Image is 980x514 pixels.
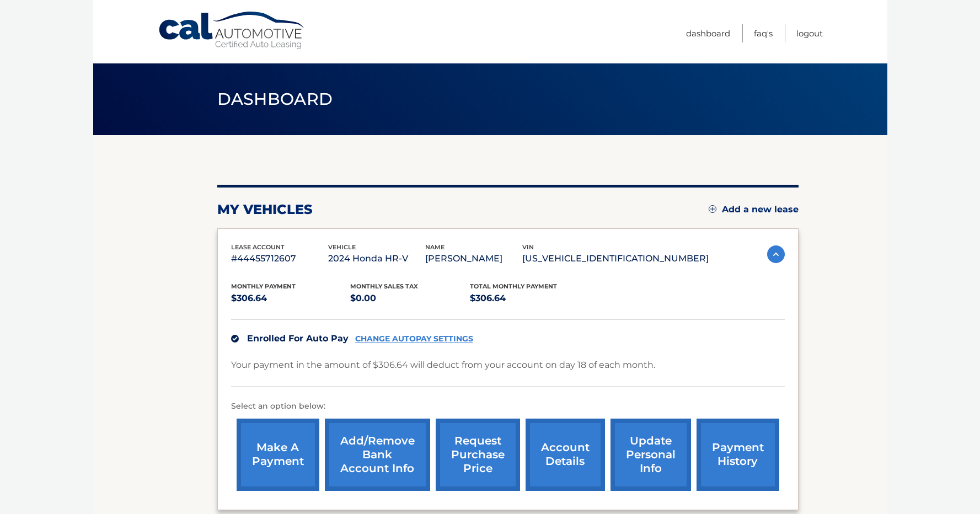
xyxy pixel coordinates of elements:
p: 2024 Honda HR-V [328,251,425,266]
a: CHANGE AUTOPAY SETTINGS [355,334,473,344]
a: Add a new lease [709,204,799,215]
span: Monthly sales Tax [350,282,418,290]
img: check.svg [231,335,239,342]
a: account details [526,419,605,491]
img: add.svg [709,205,716,213]
a: update personal info [611,419,691,491]
span: Enrolled For Auto Pay [247,333,349,344]
span: name [425,243,445,251]
p: $306.64 [231,291,351,306]
p: #44455712607 [231,251,328,266]
p: $306.64 [470,291,590,306]
p: Your payment in the amount of $306.64 will deduct from your account on day 18 of each month. [231,357,655,373]
span: Dashboard [217,89,333,109]
p: [PERSON_NAME] [425,251,522,266]
span: lease account [231,243,285,251]
span: vehicle [328,243,356,251]
span: vin [522,243,534,251]
a: Logout [796,24,823,42]
span: Total Monthly Payment [470,282,557,290]
a: Cal Automotive [158,11,307,50]
img: accordion-active.svg [767,245,785,263]
a: make a payment [237,419,319,491]
a: FAQ's [754,24,773,42]
p: [US_VEHICLE_IDENTIFICATION_NUMBER] [522,251,709,266]
a: Dashboard [686,24,730,42]
span: Monthly Payment [231,282,296,290]
a: Add/Remove bank account info [325,419,430,491]
a: payment history [697,419,779,491]
a: request purchase price [436,419,520,491]
h2: my vehicles [217,201,313,218]
p: $0.00 [350,291,470,306]
p: Select an option below: [231,400,785,413]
